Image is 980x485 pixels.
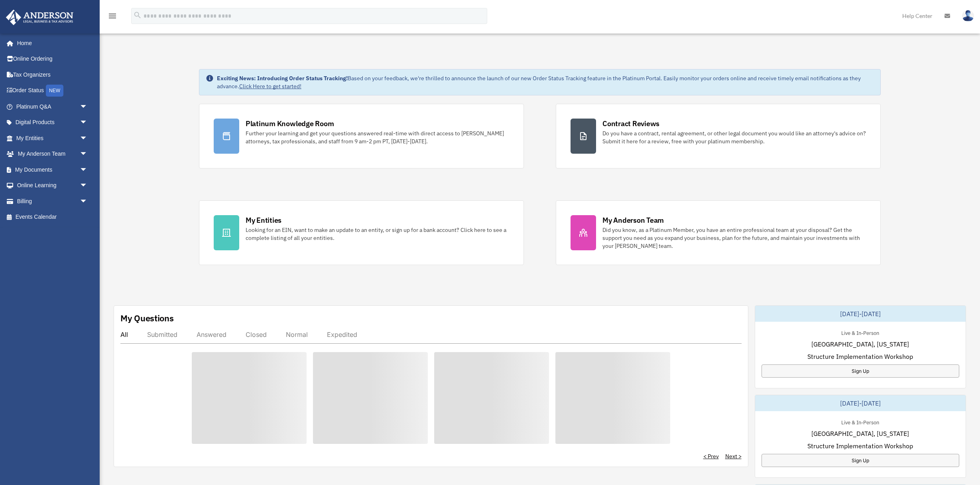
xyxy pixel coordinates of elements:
span: Structure Implementation Workshop [807,441,913,451]
a: My Entitiesarrow_drop_down [6,130,100,146]
div: Answered [197,331,226,339]
span: [GEOGRAPHIC_DATA], [US_STATE] [811,339,909,349]
a: < Prev [703,452,719,460]
strong: Exciting News: Introducing Order Status Tracking! [217,75,348,82]
div: NEW [46,85,63,97]
div: Closed [246,331,267,339]
a: Sign Up [762,454,960,467]
a: Platinum Knowledge Room Further your learning and get your questions answered real-time with dire... [199,104,524,168]
a: My Entities Looking for an EIN, want to make an update to an entity, or sign up for a bank accoun... [199,200,524,265]
a: Next > [725,452,742,460]
img: User Pic [962,10,974,22]
a: My Anderson Teamarrow_drop_down [6,146,100,162]
div: Based on your feedback, we're thrilled to announce the launch of our new Order Status Tracking fe... [217,74,874,90]
div: Submitted [147,331,177,339]
a: Home [6,35,96,51]
a: Sign Up [762,364,960,378]
div: [DATE]-[DATE] [755,395,966,411]
div: My Questions [120,312,174,324]
span: arrow_drop_down [80,193,96,210]
div: All [120,331,128,339]
div: Normal [286,331,308,339]
span: arrow_drop_down [80,99,96,115]
i: search [133,11,142,20]
a: Digital Productsarrow_drop_down [6,115,100,131]
div: Platinum Knowledge Room [246,119,334,129]
a: Contract Reviews Do you have a contract, rental agreement, or other legal document you would like... [556,104,881,168]
a: Click Here to get started! [239,83,301,90]
a: My Documentsarrow_drop_down [6,162,100,178]
div: Expedited [327,331,357,339]
div: My Anderson Team [602,215,664,225]
span: arrow_drop_down [80,115,96,131]
div: Live & In-Person [835,418,886,426]
a: Events Calendar [6,209,100,225]
img: Anderson Advisors Platinum Portal [4,10,76,25]
span: arrow_drop_down [80,146,96,162]
div: My Entities [246,215,281,225]
span: arrow_drop_down [80,162,96,178]
a: Tax Organizers [6,67,100,83]
div: Do you have a contract, rental agreement, or other legal document you would like an attorney's ad... [602,129,866,145]
div: [DATE]-[DATE] [755,306,966,322]
a: Platinum Q&Aarrow_drop_down [6,99,100,115]
span: arrow_drop_down [80,130,96,146]
a: Billingarrow_drop_down [6,193,100,209]
a: My Anderson Team Did you know, as a Platinum Member, you have an entire professional team at your... [556,200,881,265]
a: Online Ordering [6,51,100,67]
a: Online Learningarrow_drop_down [6,178,100,194]
div: Looking for an EIN, want to make an update to an entity, or sign up for a bank account? Click her... [246,226,509,242]
a: menu [108,14,117,21]
div: Did you know, as a Platinum Member, you have an entire professional team at your disposal? Get th... [602,226,866,250]
i: menu [108,11,117,21]
div: Further your learning and get your questions answered real-time with direct access to [PERSON_NAM... [246,129,509,145]
div: Live & In-Person [835,328,886,337]
div: Contract Reviews [602,119,659,129]
span: Structure Implementation Workshop [807,352,913,361]
span: arrow_drop_down [80,178,96,194]
span: [GEOGRAPHIC_DATA], [US_STATE] [811,429,909,438]
a: Order StatusNEW [6,83,100,99]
